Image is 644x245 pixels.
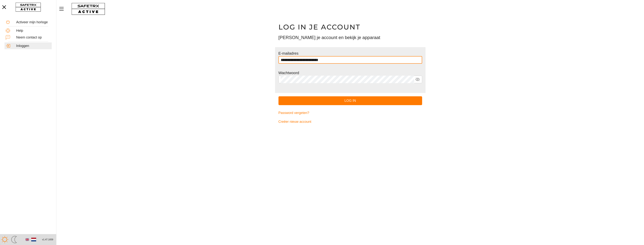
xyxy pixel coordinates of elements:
[16,29,51,33] div: Help
[16,20,51,24] div: Activeer mijn horloge
[10,236,18,243] img: ModeDark.svg
[6,35,10,40] img: ContactUs.svg
[26,238,29,241] img: en.svg
[16,35,51,40] div: Neem contact op
[278,110,309,116] span: Password vergeten?
[42,238,53,242] span: v1.47.1659
[278,34,422,41] h3: [PERSON_NAME] je account en bekijk je apparaat
[278,71,299,75] label: Wachtwoord
[31,237,36,242] img: nl.svg
[40,237,55,243] button: v1.47.1659
[24,236,30,243] button: Engels
[278,119,311,125] span: Creëer nieuw account
[278,109,422,117] a: Password vergeten?
[278,96,422,105] button: Log in
[30,236,37,243] button: Nederlands
[6,28,10,33] img: Help.svg
[278,51,299,55] label: E-mailadres
[278,23,422,31] h1: Log in je account
[281,98,419,104] span: Log in
[278,117,422,126] a: Creëer nieuw account
[16,44,51,48] div: Inloggen
[58,5,68,13] button: Menu
[1,236,8,243] img: ModeLight.svg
